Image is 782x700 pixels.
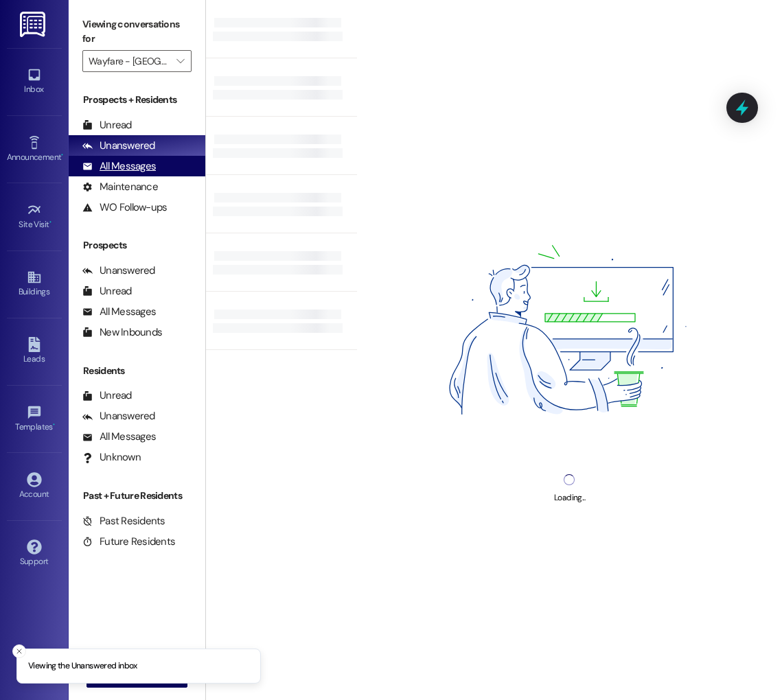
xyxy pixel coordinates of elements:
div: Unread [82,284,132,299]
span: • [49,218,51,227]
div: WO Follow-ups [82,200,167,215]
div: Unanswered [82,264,155,278]
div: Past Residents [82,514,165,528]
div: New Inbounds [82,325,162,340]
div: Unanswered [82,139,155,153]
div: All Messages [82,305,156,319]
button: Close toast [12,644,26,658]
p: Viewing the Unanswered inbox [28,660,137,673]
div: Residents [69,364,205,378]
img: ResiDesk Logo [20,12,48,37]
a: Leads [7,333,62,370]
div: All Messages [82,159,156,174]
span: • [61,150,63,160]
div: Unread [82,118,132,132]
div: Loading... [554,491,585,505]
a: Buildings [7,266,62,303]
span: • [53,420,55,430]
i:  [176,56,184,67]
div: Unknown [82,450,141,465]
div: Prospects [69,238,205,253]
label: Viewing conversations for [82,14,192,50]
input: All communities [89,50,170,72]
div: Future Residents [82,535,175,549]
a: Site Visit • [7,198,62,235]
a: Support [7,535,62,572]
a: Inbox [7,63,62,100]
div: Unread [82,388,132,403]
div: All Messages [82,430,156,444]
div: Prospects + Residents [69,93,205,107]
div: Maintenance [82,180,158,194]
div: Unanswered [82,409,155,423]
div: Past + Future Residents [69,489,205,503]
a: Account [7,468,62,505]
a: Templates • [7,401,62,438]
